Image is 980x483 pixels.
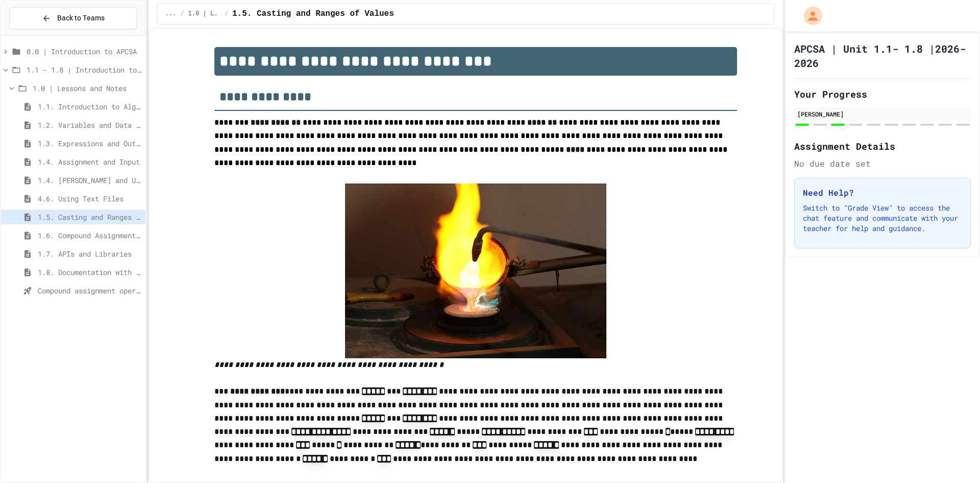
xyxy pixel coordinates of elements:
[27,46,141,57] span: 0.0 | Introduction to APCSA
[794,41,971,70] h1: APCSA | Unit 1.1- 1.8 |2026-2026
[57,13,105,24] span: Back to Teams
[180,10,184,18] span: /
[38,156,141,167] span: 1.4. Assignment and Input
[38,101,141,112] span: 1.1. Introduction to Algorithms, Programming, and Compilers
[225,10,228,18] span: /
[793,4,825,28] div: My Account
[803,187,962,199] h3: Need Help?
[794,87,971,101] h2: Your Progress
[38,230,141,241] span: 1.6. Compound Assignment Operators
[9,7,137,29] button: Back to Teams
[38,175,141,186] span: 1.4. [PERSON_NAME] and User Input
[937,442,970,473] iframe: chat widget
[188,10,220,18] span: 1.0 | Lessons and Notes
[38,138,141,149] span: 1.3. Expressions and Output [New]
[38,267,141,278] span: 1.8. Documentation with Comments and Preconditions
[794,157,971,170] div: No due date set
[232,8,394,20] span: 1.5. Casting and Ranges of Values
[803,203,962,234] p: Switch to "Grade View" to access the chat feature and communicate with your teacher for help and ...
[38,193,141,204] span: 4.6. Using Text Files
[797,109,968,119] div: [PERSON_NAME]
[165,10,177,18] span: ...
[895,398,970,441] iframe: chat widget
[794,139,971,153] h2: Assignment Details
[27,64,141,75] span: 1.1 - 1.8 | Introduction to Java
[38,120,141,130] span: 1.2. Variables and Data Types
[38,212,141,222] span: 1.5. Casting and Ranges of Values
[38,248,141,259] span: 1.7. APIs and Libraries
[33,83,141,94] span: 1.0 | Lessons and Notes
[38,285,141,296] span: Compound assignment operators - Quiz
